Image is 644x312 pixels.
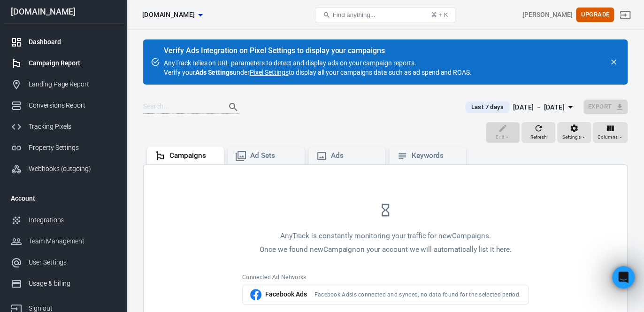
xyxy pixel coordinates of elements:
span: Find anything... [332,11,375,18]
button: close [607,55,620,69]
div: Ads [331,151,378,161]
iframe: Intercom live chat [612,266,635,289]
div: Team Management [29,236,116,246]
div: Conversions Report [29,101,116,110]
a: User Settings [3,252,123,273]
a: Dashboard [3,31,123,53]
span: Last 7 days [467,102,507,112]
div: Integrations [29,215,116,225]
a: Integrations [3,210,123,231]
span: Columns [597,133,618,141]
div: Dashboard [29,37,116,47]
a: Landing Page Report [3,74,123,95]
div: Tracking Pixels [29,122,116,132]
div: Property Settings [29,143,116,153]
button: [DOMAIN_NAME] [138,6,206,23]
div: Keywords [412,151,459,161]
p: Once we found new Campaign on your account we will automatically list it here. [242,245,529,255]
div: Campaigns [169,151,216,161]
button: Last 7 days[DATE] － [DATE] [458,100,583,115]
span: Refresh [530,133,547,141]
span: Facebook Ads is connected and synced, no data found for the selected period. [314,291,521,298]
span: Connected Ad Networks [242,273,306,281]
input: Search... [143,101,218,113]
div: Ad Sets [250,151,297,161]
span: Settings [562,133,581,141]
button: Refresh [521,122,555,143]
strong: Ads Settings [195,69,233,76]
div: ⌘ + K [430,11,448,18]
div: Usage & billing [29,279,116,289]
div: Campaign Report [29,58,116,68]
div: [DATE] － [DATE] [513,101,565,113]
a: Pixel Settings [250,68,288,77]
div: User Settings [29,257,116,267]
span: quizforlove.xyz [142,9,195,21]
a: Usage & billing [3,273,123,294]
a: Conversions Report [3,95,123,116]
div: Verify Ads Integration on Pixel Settings to display your campaigns [164,46,472,55]
div: Account id: e7bbBimc [522,10,572,20]
button: Settings [557,122,591,143]
div: AnyTrack relies on URL parameters to detect and display ads on your campaign reports. Verify your... [164,47,472,77]
span: Facebook Ads [265,289,307,299]
a: Campaign Report [3,53,123,74]
button: Upgrade [576,8,614,22]
button: Find anything...⌘ + K [315,7,456,23]
div: Webhooks (outgoing) [29,164,116,174]
a: Property Settings [3,137,123,158]
li: Account [3,187,123,210]
a: Webhooks (outgoing) [3,158,123,179]
a: Tracking Pixels [3,116,123,137]
p: AnyTrack is constantly monitoring your traffic for new Campaigns . [242,231,529,241]
a: Team Management [3,231,123,252]
a: Sign out [614,4,636,26]
button: Search [222,96,245,118]
div: Landing Page Report [29,79,116,89]
div: [DOMAIN_NAME] [3,8,123,16]
button: Columns [593,122,628,143]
